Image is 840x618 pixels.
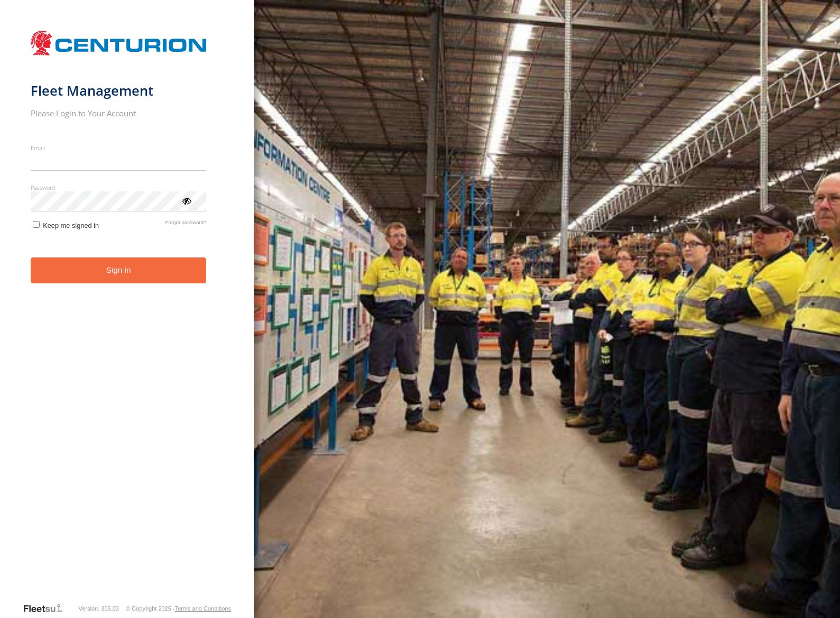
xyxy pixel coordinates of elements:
div: ViewPassword [181,195,191,206]
span: Keep me signed in [43,222,99,229]
div: Version: 305.03 [79,605,119,612]
input: Keep me signed in [33,221,40,228]
img: Centurion Transport [31,30,207,57]
div: © Copyright 2025 - [126,605,231,612]
a: Forgot password? [165,219,207,229]
label: Email [31,144,207,152]
h2: Please Login to Your Account [31,108,207,118]
button: Sign in [31,257,207,283]
label: Password [31,183,207,191]
h1: Fleet Management [31,82,207,99]
a: Visit our Website [23,603,71,614]
form: main [31,25,224,602]
a: Terms and Conditions [175,605,231,612]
